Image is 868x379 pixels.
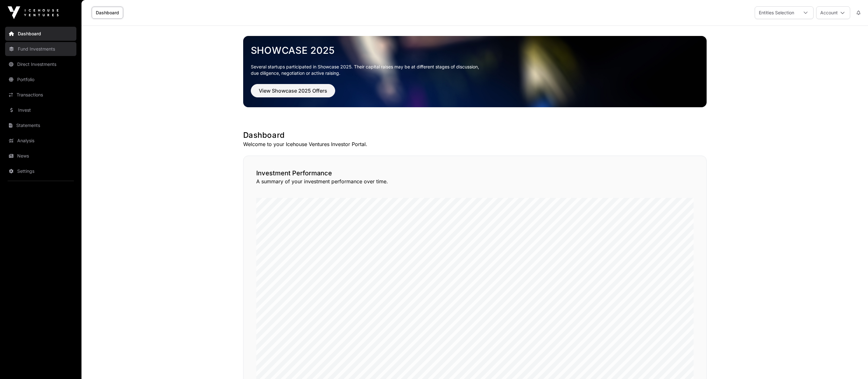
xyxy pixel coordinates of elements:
[251,90,335,97] a: View Showcase 2025 Offers
[251,45,699,56] a: Showcase 2025
[5,57,76,71] a: Direct Investments
[5,118,76,132] a: Statements
[5,88,76,102] a: Transactions
[5,42,76,56] a: Fund Investments
[755,7,798,19] div: Entities Selection
[251,84,335,97] button: View Showcase 2025 Offers
[836,348,868,379] iframe: Chat Widget
[243,130,707,140] h1: Dashboard
[5,103,76,117] a: Invest
[243,140,707,148] p: Welcome to your Icehouse Ventures Investor Portal.
[256,169,694,178] h2: Investment Performance
[5,27,76,41] a: Dashboard
[256,178,694,185] p: A summary of your investment performance over time.
[816,6,850,19] button: Account
[5,164,76,178] a: Settings
[5,134,76,148] a: Analysis
[5,149,76,163] a: News
[251,64,699,76] p: Several startups participated in Showcase 2025. Their capital raises may be at different stages o...
[259,87,327,95] span: View Showcase 2025 Offers
[8,6,59,19] img: Icehouse Ventures Logo
[5,73,76,87] a: Portfolio
[243,36,707,107] img: Showcase 2025
[92,7,123,19] a: Dashboard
